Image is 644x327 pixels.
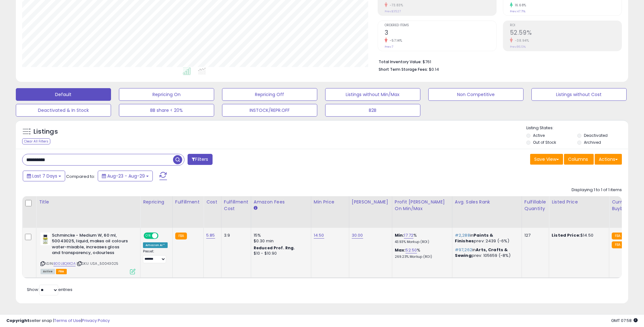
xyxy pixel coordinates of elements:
[158,233,168,238] span: OFF
[404,232,413,239] a: 17.72
[224,199,248,212] div: Fulfillment Cost
[32,173,57,179] span: Last 7 Days
[392,196,452,228] th: The percentage added to the cost of goods (COGS) that forms the calculator for Min & Max prices.
[385,29,496,38] h2: 3
[455,233,517,244] p: in prev: 2439 (-6%)
[379,67,428,72] b: Short Term Storage Fees:
[175,199,201,205] div: Fulfillment
[56,269,67,274] span: FBA
[530,154,563,165] button: Save View
[552,233,604,238] div: $14.50
[40,233,135,274] div: ASIN:
[40,233,50,245] img: 31lHlldpprL._SL40_.jpg
[524,199,546,212] div: Fulfillable Quantity
[222,104,317,117] button: INSTOCK/REPR.OFF
[429,66,439,72] span: $0.14
[352,232,363,239] a: 30.00
[325,88,420,101] button: Listings without Min/Max
[428,88,523,101] button: Non Competitive
[513,3,526,8] small: 16.68%
[455,232,493,244] span: Paints & Finishes
[119,104,214,117] button: BB share < 20%
[612,233,623,239] small: FBA
[379,58,617,65] li: $761
[395,232,404,238] b: Min:
[54,318,81,324] a: Terms of Use
[455,247,508,258] span: Arts, Crafts & Sewing
[510,9,525,13] small: Prev: 47.71%
[143,242,168,248] div: Amazon AI *
[455,232,470,238] span: #2,288
[568,156,588,162] span: Columns
[254,205,257,211] small: Amazon Fees.
[395,255,447,259] p: 269.23% Markup (ROI)
[385,45,393,49] small: Prev: 7
[533,133,545,138] label: Active
[224,233,246,238] div: 3.9
[395,240,447,244] p: 43.93% Markup (ROI)
[455,199,519,205] div: Avg. Sales Rank
[23,171,65,181] button: Last 7 Days
[52,233,129,257] b: Schmincke - Medium W, 60 ml, 50043025, liquid, makes oil colours water-mixable, increases gloss a...
[77,261,118,266] span: | SKU: USA_50043025
[455,247,472,253] span: #97,262
[188,154,212,165] button: Filters
[254,238,306,244] div: $0.30 min
[510,29,622,38] h2: 52.59%
[66,173,95,179] span: Compared to:
[206,199,219,205] div: Cost
[314,232,324,239] a: 14.50
[595,154,622,165] button: Actions
[611,318,638,324] span: 2025-09-6 07:58 GMT
[53,261,76,266] a: B00LBQXKOA
[119,88,214,101] button: Repricing On
[552,232,580,238] b: Listed Price:
[533,140,556,145] label: Out of Stock
[395,233,447,244] div: %
[524,233,544,238] div: 127
[572,187,622,193] div: Displaying 1 to 1 of 1 items
[143,199,170,205] div: Repricing
[98,171,153,181] button: Aug-23 - Aug-29
[34,127,58,136] h5: Listings
[455,247,517,258] p: in prev: 105659 (-8%)
[107,173,145,179] span: Aug-23 - Aug-29
[395,199,449,212] div: Profit [PERSON_NAME] on Min/Max
[584,140,601,145] label: Archived
[387,3,403,8] small: -73.83%
[254,245,295,251] b: Reduced Prof. Rng.
[254,199,308,205] div: Amazon Fees
[612,241,623,248] small: FBA
[552,199,606,205] div: Listed Price
[206,232,215,239] a: 5.85
[513,38,529,43] small: -38.94%
[6,318,110,324] div: seller snap | |
[254,233,306,238] div: 15%
[27,287,72,293] span: Show: entries
[22,138,50,144] div: Clear All Filters
[325,104,420,117] button: B2B
[584,133,608,138] label: Deactivated
[314,199,346,205] div: Min Price
[395,247,447,259] div: %
[387,38,402,43] small: -57.14%
[82,318,110,324] a: Privacy Policy
[16,88,111,101] button: Default
[379,59,422,64] b: Total Inventory Value:
[352,199,389,205] div: [PERSON_NAME]
[510,45,526,49] small: Prev: 86.13%
[16,104,111,117] button: Deactivated & In Stock
[254,251,306,256] div: $10 - $10.90
[144,233,152,238] span: ON
[143,249,168,263] div: Preset:
[395,247,406,253] b: Max:
[510,24,622,27] span: ROI
[222,88,317,101] button: Repricing Off
[39,199,138,205] div: Title
[526,125,628,131] p: Listing States:
[531,88,627,101] button: Listings without Cost
[6,318,29,324] strong: Copyright
[406,247,417,253] a: 52.50
[385,24,496,27] span: Ordered Items
[40,269,55,274] span: All listings currently available for purchase on Amazon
